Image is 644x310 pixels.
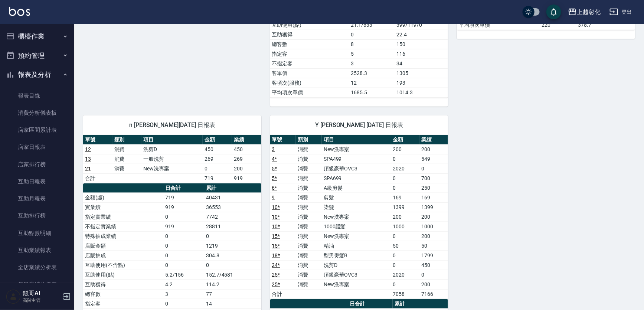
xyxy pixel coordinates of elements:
[83,212,163,222] td: 指定實業績
[141,154,203,164] td: 一般洗剪
[163,280,204,289] td: 4.2
[204,202,261,212] td: 36553
[391,231,420,241] td: 0
[419,212,448,222] td: 200
[349,68,395,78] td: 2528.3
[349,30,395,39] td: 0
[419,154,448,164] td: 549
[391,280,420,289] td: 0
[3,259,71,276] a: 全店業績分析表
[163,183,204,193] th: 日合計
[395,78,448,88] td: 193
[391,202,420,212] td: 1399
[83,202,163,212] td: 實業績
[395,20,448,30] td: 399/11970
[3,242,71,259] a: 互助業績報表
[270,289,296,299] td: 合計
[349,78,395,88] td: 12
[391,212,420,222] td: 200
[270,20,349,30] td: 互助使用(點)
[23,290,61,297] h5: 鏹哥AI
[112,144,142,154] td: 消費
[296,183,322,193] td: 消費
[112,164,142,173] td: 消費
[270,59,349,68] td: 不指定客
[3,207,71,224] a: 互助排行榜
[391,154,420,164] td: 0
[204,251,261,260] td: 304.8
[83,231,163,241] td: 特殊抽成業績
[270,135,448,299] table: a dense table
[349,88,395,97] td: 1685.5
[419,202,448,212] td: 1399
[6,289,21,304] img: Person
[296,251,322,260] td: 消費
[419,241,448,251] td: 50
[204,280,261,289] td: 114.2
[419,222,448,231] td: 1000
[322,270,391,280] td: 頂級豪華OVC3
[607,5,635,19] button: 登出
[83,260,163,270] td: 互助使用(不含點)
[296,173,322,183] td: 消費
[419,183,448,193] td: 250
[349,20,395,30] td: 21.1/633
[419,164,448,173] td: 0
[296,280,322,289] td: 消費
[296,135,322,145] th: 類別
[3,225,71,242] a: 互助點數明細
[296,154,322,164] td: 消費
[9,7,30,16] img: Logo
[272,195,275,200] a: 9
[3,121,71,138] a: 店家區間累計表
[457,20,540,30] td: 平均項次單價
[204,231,261,241] td: 0
[3,138,71,156] a: 店家日報表
[204,299,261,309] td: 14
[270,68,349,78] td: 客單價
[419,173,448,183] td: 700
[83,193,163,202] td: 金額(虛)
[322,183,391,193] td: A級剪髮
[85,146,91,152] a: 12
[83,289,163,299] td: 總客數
[419,260,448,270] td: 450
[83,251,163,260] td: 店販抽成
[163,299,204,309] td: 0
[395,30,448,39] td: 22.4
[395,68,448,78] td: 1305
[395,59,448,68] td: 34
[391,183,420,193] td: 0
[419,280,448,289] td: 200
[163,212,204,222] td: 0
[3,173,71,190] a: 互助日報表
[232,135,261,145] th: 業績
[83,280,163,289] td: 互助獲得
[83,270,163,280] td: 互助使用(點)
[322,164,391,173] td: 頂級豪華OVC3
[3,276,71,293] a: 每日業績分析表
[270,78,349,88] td: 客項次(服務)
[419,270,448,280] td: 0
[141,135,203,145] th: 項目
[296,164,322,173] td: 消費
[322,202,391,212] td: 染髮
[565,4,604,20] button: 上越彰化
[296,270,322,280] td: 消費
[296,260,322,270] td: 消費
[83,222,163,231] td: 不指定實業績
[112,135,142,145] th: 類別
[270,135,296,145] th: 單號
[204,260,261,270] td: 0
[3,87,71,104] a: 報表目錄
[322,212,391,222] td: New洗專案
[391,270,420,280] td: 2020
[540,20,576,30] td: 220
[83,173,112,183] td: 合計
[577,7,601,17] div: 上越彰化
[391,222,420,231] td: 1000
[391,164,420,173] td: 2020
[349,39,395,49] td: 8
[92,121,252,129] span: n [PERSON_NAME][DATE] 日報表
[322,154,391,164] td: SPA499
